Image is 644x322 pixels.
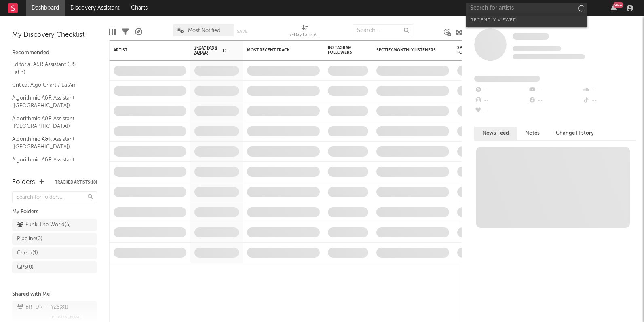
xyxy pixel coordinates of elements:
[376,48,437,53] div: Spotify Monthly Listeners
[474,95,528,106] div: --
[470,15,583,25] div: Recently Viewed
[513,33,549,40] span: Some Artist
[55,180,97,184] button: Tracked Artists(10)
[237,29,247,34] button: Save
[12,261,97,273] a: GPS(0)
[114,48,174,53] div: Artist
[611,5,617,11] button: 99+
[582,85,636,95] div: --
[12,207,97,217] div: My Folders
[328,45,356,55] div: Instagram Followers
[528,95,582,106] div: --
[12,155,89,172] a: Algorithmic A&R Assistant ([GEOGRAPHIC_DATA])
[513,32,549,40] a: Some Artist
[188,28,220,33] span: Most Notified
[12,114,89,131] a: Algorithmic A&R Assistant ([GEOGRAPHIC_DATA])
[12,30,97,40] div: My Discovery Checklist
[194,45,220,55] span: 7-Day Fans Added
[289,20,322,44] div: 7-Day Fans Added (7-Day Fans Added)
[582,95,636,106] div: --
[12,60,89,76] a: Editorial A&R Assistant (US Latin)
[474,106,528,117] div: --
[474,85,528,95] div: --
[528,85,582,95] div: --
[122,20,129,44] div: Filters
[12,135,89,151] a: Algorithmic A&R Assistant ([GEOGRAPHIC_DATA])
[51,312,83,322] span: [PERSON_NAME]
[474,76,540,82] span: Fans Added by Platform
[12,219,97,231] a: Funk The World(5)
[12,80,89,89] a: Critical Algo Chart / LatAm
[12,48,97,58] div: Recommended
[474,127,517,140] button: News Feed
[353,24,413,36] input: Search...
[12,191,97,203] input: Search for folders...
[289,30,322,40] div: 7-Day Fans Added (7-Day Fans Added)
[12,290,97,299] div: Shared with Me
[17,248,38,258] div: Check ( 1 )
[12,93,89,110] a: Algorithmic A&R Assistant ([GEOGRAPHIC_DATA])
[12,233,97,245] a: Pipeline(0)
[457,45,486,55] div: Spotify Followers
[613,2,623,8] div: 99 +
[109,20,116,44] div: Edit Columns
[466,3,587,13] input: Search for artists
[517,127,548,140] button: Notes
[247,48,308,53] div: Most Recent Track
[17,303,68,312] div: BR_DR - FY25 ( 81 )
[513,46,561,51] span: Tracking Since: [DATE]
[17,234,42,244] div: Pipeline ( 0 )
[17,220,71,230] div: Funk The World ( 5 )
[17,263,34,272] div: GPS ( 0 )
[513,54,585,59] span: 0 fans last week
[135,20,142,44] div: A&R Pipeline
[548,127,602,140] button: Change History
[12,178,35,187] div: Folders
[12,247,97,259] a: Check(1)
